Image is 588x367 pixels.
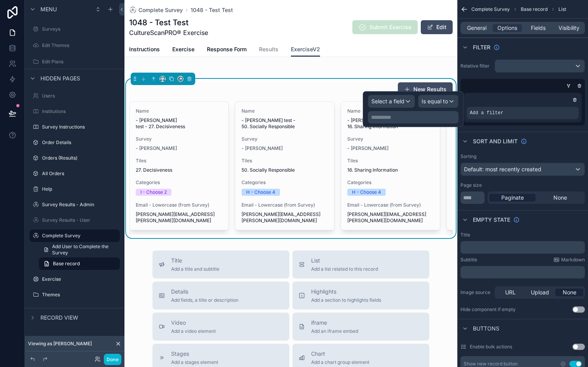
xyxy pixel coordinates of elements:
[241,117,328,130] span: - [PERSON_NAME] test - 50. Socially Responsible
[241,211,328,224] span: [PERSON_NAME][EMAIL_ADDRESS][PERSON_NAME][DOMAIN_NAME]
[521,6,548,12] span: Base record
[347,202,434,208] span: Email - Lowercase (from Survey)
[368,95,415,108] button: Select a field
[39,244,120,256] a: Add User to Complete the Survey
[42,42,118,49] label: Edit Themes
[53,261,80,267] span: Base record
[347,117,434,130] span: - [PERSON_NAME] test - 16. Sharing Information
[140,189,167,196] div: I - Choose 2
[460,266,585,278] div: scrollable content
[347,158,434,164] span: Tiles
[473,216,510,224] span: Empty state
[171,257,219,264] span: Title
[470,110,503,116] span: Add a filter
[136,145,177,151] span: - [PERSON_NAME]
[136,108,222,114] span: Name
[241,167,295,173] span: 50. Socially Responsible
[241,136,328,142] span: Survey
[473,43,490,51] span: Filter
[471,6,510,12] span: Complete Survey
[42,186,118,192] label: Help
[347,179,434,186] span: Categories
[152,313,289,341] button: VideoAdd a video element
[421,20,453,34] button: Edit
[42,93,118,99] label: Users
[398,82,453,96] button: New Results
[460,163,585,176] button: Default: most recently created
[30,90,120,102] a: Users
[352,189,381,196] div: H - Choose 4
[473,325,499,332] span: Buttons
[30,136,120,149] a: Order Details
[129,101,229,230] a: Name- [PERSON_NAME] test - 27. DecisivenessSurvey- [PERSON_NAME]Tiles27. DecisivenessCategoriesI ...
[311,266,378,272] span: Add a list related to this record
[460,232,470,238] label: Title
[561,257,585,263] span: Markdown
[460,153,476,160] label: Sorting
[136,202,222,208] span: Email - Lowercase (from Survey)
[42,292,118,298] label: Themes
[563,289,576,296] span: None
[207,42,247,58] a: Response Form
[42,59,118,65] label: Edit Plans
[30,121,120,133] a: Survey Instructions
[152,282,289,310] button: DetailsAdd fields, a title or description
[311,257,378,264] span: List
[28,341,92,347] span: Viewing as [PERSON_NAME]
[291,45,320,53] span: ExerciseV2
[347,211,434,224] span: [PERSON_NAME][EMAIL_ADDRESS][PERSON_NAME][DOMAIN_NAME]
[138,6,183,14] span: Complete Survey
[42,233,115,239] label: Complete Survey
[531,24,546,32] span: Fields
[347,136,434,142] span: Survey
[30,273,120,285] a: Exercise
[460,257,477,263] label: Subtitle
[40,314,78,322] span: Record view
[42,139,118,146] label: Order Details
[42,217,118,223] label: Survey Results - User
[129,42,160,58] a: Instructions
[52,244,115,256] span: Add User to Complete the Survey
[470,344,512,350] label: Enable bulk actions
[558,6,566,12] span: List
[191,6,233,14] span: 1048 - Test Test
[311,328,358,334] span: Add an iframe embed
[30,167,120,180] a: All Orders
[291,42,320,57] a: ExerciseV2
[136,167,172,173] span: 27. Decisiveness
[241,158,328,164] span: Tiles
[292,313,429,341] button: iframeAdd an iframe embed
[42,155,118,161] label: Orders (Results)
[241,145,283,151] a: - [PERSON_NAME]
[129,28,208,37] span: CultureScanPRO® Exercise
[171,350,218,358] span: Stages
[171,359,218,365] span: Add a stages element
[311,350,369,358] span: Chart
[418,95,458,108] button: Is equal to
[505,289,516,296] span: URL
[39,257,120,270] a: Base record
[460,289,492,296] label: Image source
[30,289,120,301] a: Themes
[501,194,524,202] span: Paginate
[292,282,429,310] button: HighlightsAdd a section to highlights fields
[172,42,194,58] a: Exercise
[347,145,388,151] a: - [PERSON_NAME]
[30,39,120,52] a: Edit Themes
[311,359,369,365] span: Add a chart group element
[42,276,118,282] label: Exercise
[171,297,238,303] span: Add fields, a title or description
[553,257,585,263] a: Markdown
[473,137,518,145] span: Sort And Limit
[171,328,216,334] span: Add a video element
[259,42,278,58] a: Results
[129,17,208,28] h1: 1048 - Test Test
[553,194,567,202] span: None
[136,158,222,164] span: Tiles
[467,24,486,32] span: General
[30,23,120,35] a: Surveys
[558,24,579,32] span: Visibility
[30,198,120,211] a: Survey Results - Admin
